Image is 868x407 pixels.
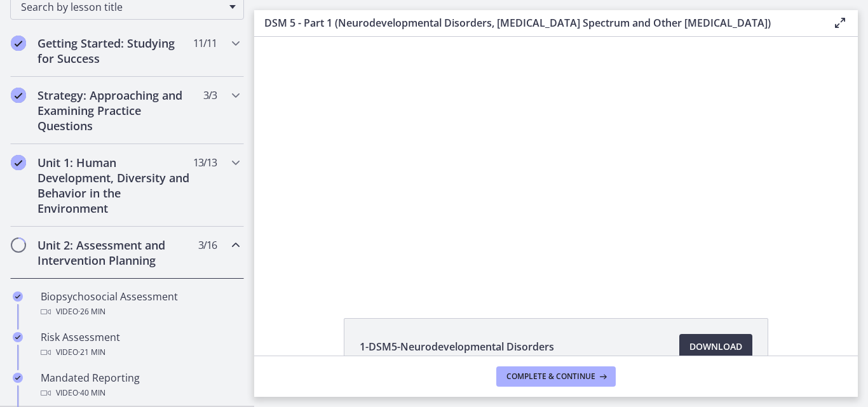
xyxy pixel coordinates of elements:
[41,385,239,401] div: Video
[13,373,23,383] i: Completed
[41,370,239,401] div: Mandated Reporting
[41,304,239,319] div: Video
[37,36,193,66] h2: Getting Started: Studying for Success
[78,304,105,319] span: · 26 min
[11,155,26,170] i: Completed
[78,385,105,401] span: · 40 min
[11,36,26,51] i: Completed
[679,334,752,359] a: Download
[264,15,812,30] h3: DSM 5 - Part 1 (Neurodevelopmental Disorders, [MEDICAL_DATA] Spectrum and Other [MEDICAL_DATA])
[37,155,193,216] h2: Unit 1: Human Development, Diversity and Behavior in the Environment
[41,289,239,319] div: Biopsychosocial Assessment
[689,339,742,354] span: Download
[203,88,217,103] span: 3 / 3
[13,291,23,302] i: Completed
[37,237,193,268] h2: Unit 2: Assessment and Intervention Planning
[37,88,193,133] h2: Strategy: Approaching and Examining Practice Questions
[496,366,616,387] button: Complete & continue
[11,88,26,103] i: Completed
[254,37,858,289] iframe: Video Lesson
[506,371,595,382] span: Complete & continue
[193,155,217,170] span: 13 / 13
[41,345,239,360] div: Video
[360,339,554,354] span: 1-DSM5-Neurodevelopmental Disorders
[78,345,105,360] span: · 21 min
[193,36,217,51] span: 11 / 11
[198,237,217,253] span: 3 / 16
[13,332,23,342] i: Completed
[41,330,239,360] div: Risk Assessment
